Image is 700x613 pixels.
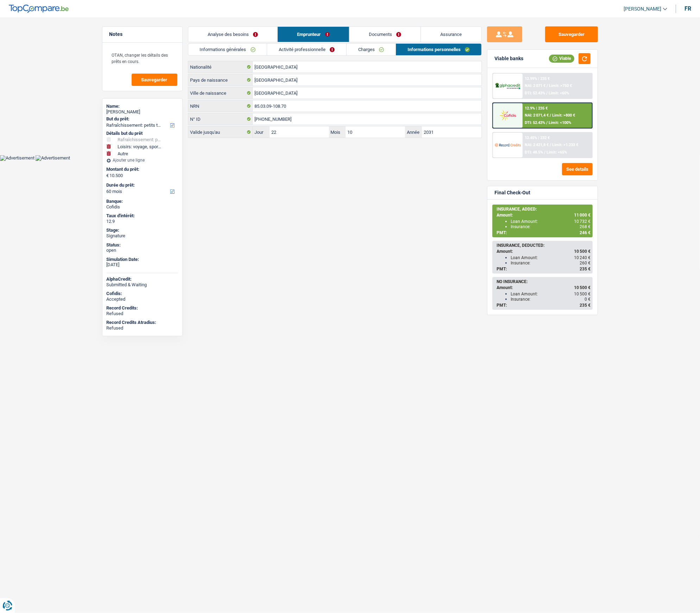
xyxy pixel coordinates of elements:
[574,285,591,290] span: 10 500 €
[549,55,574,62] div: Viable
[511,219,591,224] div: Loan Amount:
[511,261,591,265] div: Insurance:
[107,204,178,210] div: Cofidis
[549,91,569,95] span: Limit: <60%
[495,82,521,90] img: AlphaCredit
[188,74,253,86] label: Pays de naissance
[618,3,667,15] a: [PERSON_NAME]
[497,213,591,218] div: Amount:
[107,276,178,282] div: AlphaCredit:
[550,143,551,147] span: /
[107,305,178,311] div: Record Credits:
[525,150,543,155] span: DTI: 48.5%
[497,249,591,254] div: Amount:
[107,320,178,325] div: Record Credits Atradius:
[544,150,546,155] span: /
[253,100,481,112] input: 12.12.12-123.12
[107,325,178,331] div: Refused
[497,285,591,290] div: Amount:
[580,230,591,235] span: 246 €
[580,267,591,271] span: 235 €
[107,262,178,268] div: [DATE]
[141,77,168,82] span: Sauvegarder
[549,120,571,125] span: Limit: <100%
[107,248,178,253] div: open
[547,150,567,155] span: Limit: <65%
[107,158,178,163] div: Ajouter une ligne
[107,311,178,317] div: Refused
[107,199,178,204] div: Banque:
[107,242,178,248] div: Status:
[497,279,591,284] div: NO INSURANCE:
[525,76,550,81] div: 12.99% | 235 €
[545,26,598,42] button: Sauvegarder
[495,109,521,122] img: Cofidis
[511,292,591,296] div: Loan Amount:
[188,100,253,112] label: NRN
[132,74,177,86] button: Sauvegarder
[253,74,481,86] input: Belgique
[546,91,548,95] span: /
[396,44,481,55] a: Informations personnelles
[107,296,178,302] div: Accepted
[497,230,591,235] div: PMT:
[107,182,177,188] label: Durée du prêt:
[253,61,481,73] input: Belgique
[525,83,546,88] span: NAI: 2 071 €
[188,27,278,42] a: Analyse des besoins
[525,91,545,95] span: DTI: 52.43%
[107,219,178,224] div: 12.9
[585,297,591,302] span: 0 €
[270,126,329,138] input: JJ
[107,109,178,115] div: [PERSON_NAME]
[188,44,267,55] a: Informations générales
[405,126,422,138] label: Année
[497,303,591,308] div: PMT:
[525,106,548,111] div: 12.9% | 235 €
[349,27,421,42] a: Documents
[421,27,481,42] a: Assurance
[253,126,270,138] label: Jour
[422,126,481,138] input: AAAA
[546,120,548,125] span: /
[329,126,346,138] label: Mois
[511,224,591,229] div: Insurance:
[107,282,178,288] div: Submitted & Waiting
[107,257,178,262] div: Simulation Date:
[107,116,177,122] label: But du prêt:
[494,190,530,196] div: Final Check-Out
[347,44,396,55] a: Charges
[574,213,591,218] span: 11 000 €
[511,297,591,302] div: Insurance:
[580,224,591,229] span: 268 €
[494,56,523,62] div: Viable banks
[525,120,545,125] span: DTI: 52.43%
[107,233,178,239] div: Signature
[188,61,253,73] label: Nationalité
[497,207,591,212] div: INSURANCE, ADDED:
[574,255,591,260] span: 10 240 €
[188,87,253,99] label: Ville de naissance
[580,303,591,308] span: 235 €
[580,261,591,265] span: 260 €
[550,113,551,118] span: /
[109,31,175,37] h5: Notes
[495,138,521,151] img: Record Credits
[107,173,109,179] span: €
[525,143,549,147] span: NAI: 2 421,8 €
[253,113,481,125] input: 590-1234567-89
[188,113,253,125] label: N° ID
[574,219,591,224] span: 10 732 €
[107,167,177,172] label: Montant du prêt:
[574,249,591,254] span: 10 500 €
[36,155,70,161] img: Advertisement
[9,5,69,13] img: TopCompare Logo
[107,104,178,109] div: Name:
[107,131,178,136] div: Détails but du prêt
[547,83,548,88] span: /
[562,163,593,175] button: See details
[685,5,691,12] div: fr
[188,126,253,138] label: Valide jusqu'au
[511,255,591,260] div: Loan Amount:
[624,6,661,12] span: [PERSON_NAME]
